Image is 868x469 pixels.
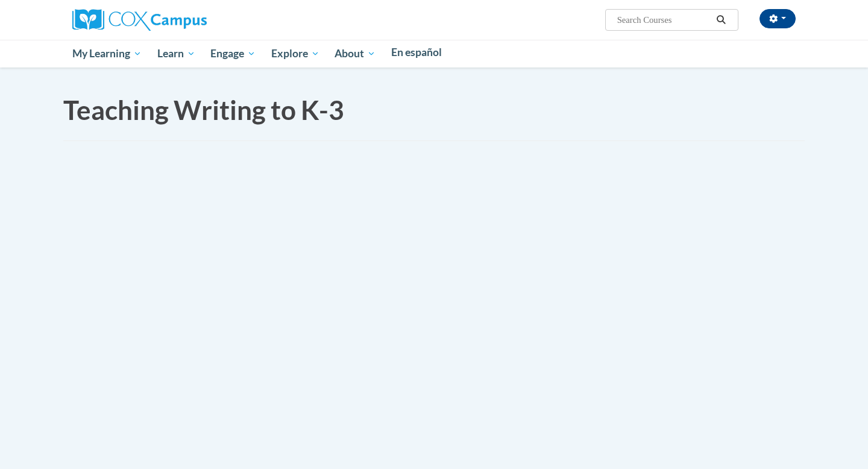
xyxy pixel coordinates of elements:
[327,40,384,68] a: About
[203,40,263,68] a: Engage
[391,46,442,58] span: En español
[63,94,344,125] span: Teaching Writing to K-3
[149,40,203,68] a: Learn
[72,9,207,31] img: Cox Campus
[383,40,450,65] a: En español
[712,13,731,27] button: Search
[72,14,207,24] a: Cox Campus
[72,46,142,61] span: My Learning
[64,40,149,68] a: My Learning
[210,46,256,61] span: Engage
[271,46,319,61] span: Explore
[716,16,727,25] i: 
[157,46,195,61] span: Learn
[335,46,376,61] span: About
[616,13,712,27] input: Search Courses
[54,40,814,68] div: Main menu
[263,40,327,68] a: Explore
[759,9,796,28] button: Account Settings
